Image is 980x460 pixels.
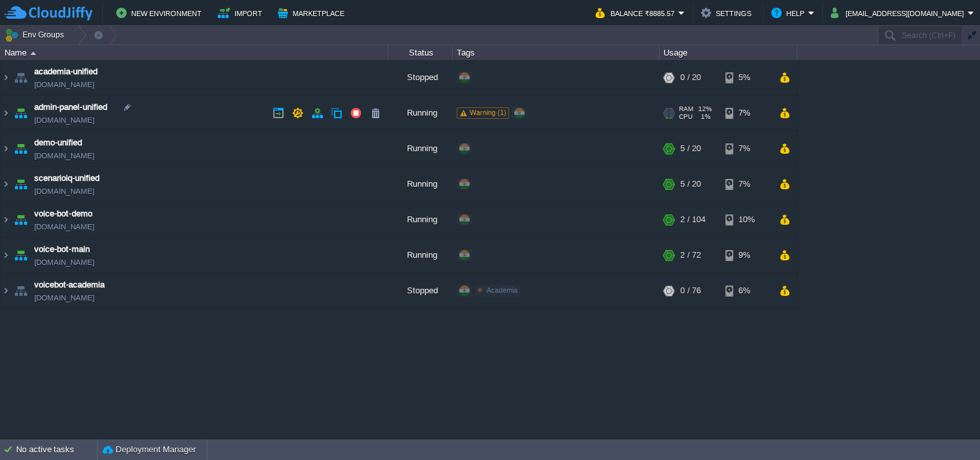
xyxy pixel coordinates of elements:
a: scenarioiq-unified [34,172,99,185]
a: [DOMAIN_NAME] [34,78,94,91]
img: AMDAwAAAACH5BAEAAAAALAAAAAABAAEAAAICRAEAOw== [12,60,30,95]
button: Deployment Manager [103,443,196,456]
div: Running [388,238,453,273]
a: admin-panel-unified [34,101,107,114]
span: CPU [679,113,693,121]
div: Stopped [388,60,453,95]
img: AMDAwAAAACH5BAEAAAAALAAAAAABAAEAAAICRAEAOw== [1,273,11,308]
a: demo-unified [34,136,82,149]
a: voice-bot-main [34,243,90,256]
a: [DOMAIN_NAME] [34,256,94,269]
span: 1% [698,113,711,121]
img: AMDAwAAAACH5BAEAAAAALAAAAAABAAEAAAICRAEAOw== [12,273,30,308]
div: 7% [725,131,767,166]
div: 9% [725,238,767,273]
div: 7% [725,167,767,202]
span: Academia [486,286,517,294]
div: 5% [725,60,767,95]
a: [DOMAIN_NAME] [34,114,94,127]
div: Running [388,131,453,166]
img: AMDAwAAAACH5BAEAAAAALAAAAAABAAEAAAICRAEAOw== [1,238,11,273]
a: [DOMAIN_NAME] [34,185,94,198]
div: Stopped [388,273,453,308]
a: academia-unified [34,65,98,78]
span: Warning (1) [470,109,506,116]
button: Help [771,5,808,21]
a: [DOMAIN_NAME] [34,220,94,233]
img: AMDAwAAAACH5BAEAAAAALAAAAAABAAEAAAICRAEAOw== [1,131,11,166]
img: AMDAwAAAACH5BAEAAAAALAAAAAABAAEAAAICRAEAOw== [12,202,30,237]
button: Import [218,5,266,21]
div: Status [389,45,452,60]
img: AMDAwAAAACH5BAEAAAAALAAAAAABAAEAAAICRAEAOw== [30,52,36,55]
div: Running [388,167,453,202]
div: 0 / 20 [680,60,701,95]
img: AMDAwAAAACH5BAEAAAAALAAAAAABAAEAAAICRAEAOw== [1,96,11,131]
iframe: chat widget [926,408,967,447]
img: AMDAwAAAACH5BAEAAAAALAAAAAABAAEAAAICRAEAOw== [12,167,30,202]
div: 10% [725,202,767,237]
div: 5 / 20 [680,167,701,202]
span: 12% [698,105,712,113]
div: 6% [725,273,767,308]
a: voice-bot-demo [34,207,92,220]
div: 2 / 72 [680,238,701,273]
div: Usage [660,45,797,60]
button: Balance ₹8885.57 [596,5,678,21]
span: RAM [679,105,693,113]
a: voicebot-academia [34,278,105,291]
div: Running [388,202,453,237]
button: [EMAIL_ADDRESS][DOMAIN_NAME] [831,5,968,21]
img: AMDAwAAAACH5BAEAAAAALAAAAAABAAEAAAICRAEAOw== [12,96,30,131]
div: Name [1,45,388,60]
button: Env Groups [5,26,68,44]
button: Marketplace [278,5,348,21]
a: [DOMAIN_NAME] [34,149,94,162]
div: 5 / 20 [680,131,701,166]
img: AMDAwAAAACH5BAEAAAAALAAAAAABAAEAAAICRAEAOw== [12,131,30,166]
img: AMDAwAAAACH5BAEAAAAALAAAAAABAAEAAAICRAEAOw== [1,202,11,237]
div: Running [388,96,453,131]
div: Tags [454,45,659,60]
img: AMDAwAAAACH5BAEAAAAALAAAAAABAAEAAAICRAEAOw== [12,238,30,273]
div: No active tasks [16,439,97,460]
button: Settings [701,5,755,21]
button: New Environment [116,5,205,21]
div: 2 / 104 [680,202,705,237]
img: AMDAwAAAACH5BAEAAAAALAAAAAABAAEAAAICRAEAOw== [1,60,11,95]
div: 7% [725,96,767,131]
img: AMDAwAAAACH5BAEAAAAALAAAAAABAAEAAAICRAEAOw== [1,167,11,202]
div: 0 / 76 [680,273,701,308]
img: CloudJiffy [5,5,92,21]
a: [DOMAIN_NAME] [34,291,94,304]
